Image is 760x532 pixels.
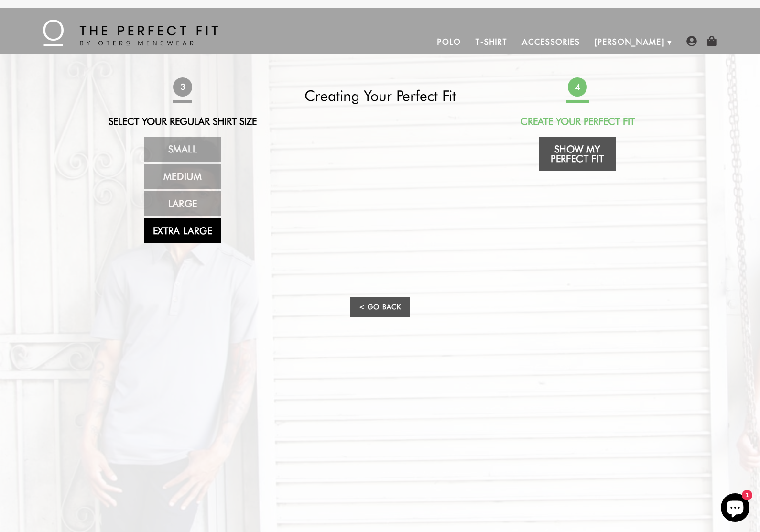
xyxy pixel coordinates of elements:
[172,76,193,98] span: 3
[295,87,465,104] h2: Creating Your Perfect Fit
[718,493,752,524] inbox-online-store-chat: Shopify online store chat
[567,76,588,98] span: 4
[144,218,221,243] a: Extra Large
[144,137,221,162] a: Small
[98,116,267,127] h2: Select Your Regular Shirt Size
[539,137,616,171] a: Show My Perfect Fit
[350,297,410,317] a: < Go Back
[706,36,717,46] img: shopping-bag-icon.png
[144,164,221,189] a: Medium
[468,31,514,54] a: T-Shirt
[144,191,221,216] a: Large
[430,31,468,54] a: Polo
[686,36,697,46] img: user-account-icon.png
[43,20,218,46] img: The Perfect Fit - by Otero Menswear - Logo
[515,31,587,54] a: Accessories
[587,31,672,54] a: [PERSON_NAME]
[493,116,662,127] h2: Create Your Perfect Fit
